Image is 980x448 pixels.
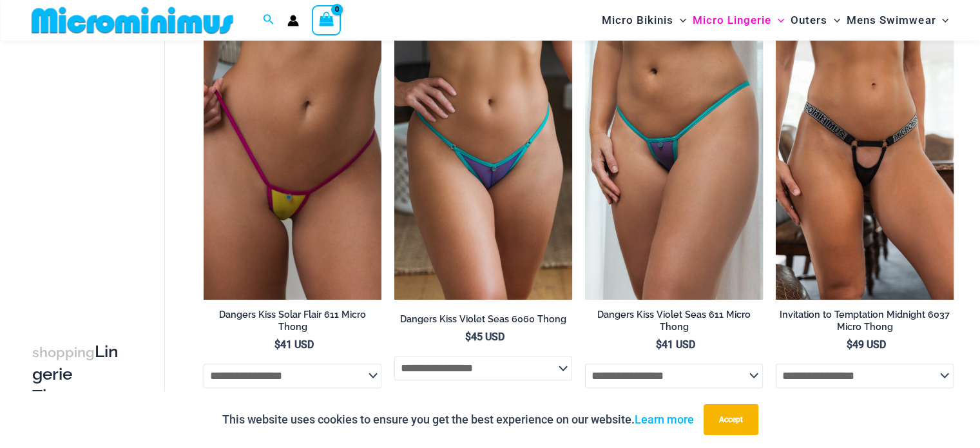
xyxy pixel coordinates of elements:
a: Mens SwimwearMenu ToggleMenu Toggle [843,4,952,37]
a: Dangers Kiss Violet Seas 6060 Thong 01Dangers Kiss Violet Seas 6060 Thong 02Dangers Kiss Violet S... [394,33,572,300]
span: Menu Toggle [673,4,686,37]
a: Invitation to Temptation Midnight 6037 Micro Thong [776,309,954,338]
a: Learn more [635,413,694,426]
span: Outers [791,4,827,37]
span: shopping [32,344,95,360]
a: OutersMenu ToggleMenu Toggle [787,4,843,37]
span: $ [465,331,471,343]
a: Dangers Kiss Violet Seas 611 Micro 01Dangers Kiss Violet Seas 1060 Bra 611 Micro 05Dangers Kiss V... [585,33,763,300]
span: Micro Lingerie [693,4,771,37]
h2: Dangers Kiss Violet Seas 611 Micro Thong [585,309,763,333]
span: Menu Toggle [771,4,784,37]
bdi: 41 USD [656,338,695,351]
h2: Invitation to Temptation Midnight 6037 Micro Thong [776,309,954,333]
span: Mens Swimwear [847,4,936,37]
img: Dangers Kiss Violet Seas 6060 Thong 01 [394,33,572,300]
a: Dangers Kiss Solar Flair 611 Micro 01Dangers Kiss Solar Flair 611 Micro 02Dangers Kiss Solar Flai... [204,33,381,300]
a: View Shopping Cart, empty [312,5,341,35]
img: Invitation to Temptation Midnight Thong 1954 01 [776,33,954,300]
a: Dangers Kiss Solar Flair 611 Micro Thong [204,309,381,338]
span: Menu Toggle [936,4,948,37]
img: MM SHOP LOGO FLAT [26,6,238,35]
h2: Dangers Kiss Solar Flair 611 Micro Thong [204,309,381,333]
span: Menu Toggle [827,4,840,37]
bdi: 41 USD [274,338,314,351]
img: Dangers Kiss Solar Flair 611 Micro 01 [204,33,381,300]
a: Invitation to Temptation Midnight Thong 1954 01Invitation to Temptation Midnight Thong 1954 02Inv... [776,33,954,300]
nav: Site Navigation [597,2,954,39]
h2: Dangers Kiss Violet Seas 6060 Thong [394,313,572,326]
span: $ [274,338,280,351]
button: Accept [704,404,758,435]
a: Account icon link [287,15,299,26]
bdi: 49 USD [847,338,886,351]
a: Micro BikinisMenu ToggleMenu Toggle [599,4,689,37]
p: This website uses cookies to ensure you get the best experience on our website. [222,410,694,429]
a: Dangers Kiss Violet Seas 611 Micro Thong [585,309,763,338]
img: Dangers Kiss Violet Seas 611 Micro 01 [585,33,763,300]
a: Micro LingerieMenu ToggleMenu Toggle [689,4,787,37]
h3: Lingerie Thongs [32,341,119,407]
a: Search icon link [263,12,274,28]
a: Dangers Kiss Violet Seas 6060 Thong [394,313,572,330]
iframe: TrustedSite Certified [32,43,148,301]
span: $ [847,338,852,351]
bdi: 45 USD [465,331,504,343]
span: $ [656,338,662,351]
span: Micro Bikinis [602,4,673,37]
